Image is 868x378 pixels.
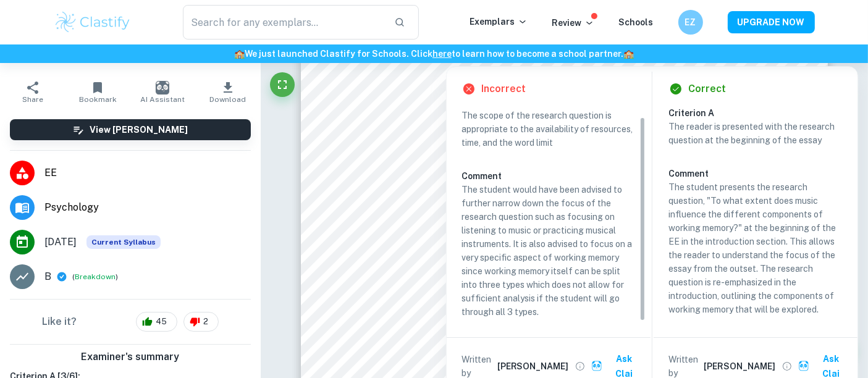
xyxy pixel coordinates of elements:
[10,119,251,140] button: View [PERSON_NAME]
[470,15,528,28] p: Exemplars
[42,314,77,329] h6: Like it?
[432,49,452,59] a: here
[22,95,43,104] span: Share
[196,316,215,328] span: 2
[149,316,174,328] span: 45
[461,169,636,183] h6: Comment
[552,16,594,30] p: Review
[668,120,843,147] p: The reader is presented with the research question at the beginning of the essay
[728,11,815,33] button: UPGRADE NOW
[591,360,603,372] img: clai.svg
[140,95,185,104] span: AI Assistant
[65,75,130,109] button: Bookmark
[704,359,776,373] h6: [PERSON_NAME]
[683,15,697,29] h6: EZ
[571,358,589,375] button: View full profile
[72,271,118,283] span: ( )
[130,75,195,109] button: AI Assistant
[778,358,796,375] button: View full profile
[86,235,161,249] span: Current Syllabus
[668,180,843,316] p: The student presents the research question, "To what extent does music influence the different co...
[497,359,569,373] h6: [PERSON_NAME]
[44,235,77,250] span: [DATE]
[44,200,251,215] span: Psychology
[678,10,703,35] button: EZ
[75,271,116,282] button: Breakdown
[5,350,256,364] h6: Examiner's summary
[90,123,188,136] h6: View [PERSON_NAME]
[44,166,251,180] span: EE
[270,72,295,97] button: Fullscreen
[136,312,177,332] div: 45
[156,81,169,94] img: AI Assistant
[623,49,634,59] span: 🏫
[79,95,117,104] span: Bookmark
[481,82,526,96] h6: Incorrect
[798,360,810,372] img: clai.svg
[668,167,843,180] h6: Comment
[619,17,654,27] a: Schools
[461,109,636,149] p: The scope of the research question is appropriate to the availability of resources, time, and the...
[54,10,132,35] img: Clastify logo
[86,235,161,249] div: This exemplar is based on the current syllabus. Feel free to refer to it for inspiration/ideas wh...
[209,95,246,104] span: Download
[461,183,636,319] p: The student would have been advised to further narrow down the focus of the research question suc...
[183,312,219,332] div: 2
[2,47,866,61] h6: We just launched Clastify for Schools. Click to learn how to become a school partner.
[183,5,385,40] input: Search for any exemplars...
[234,49,245,59] span: 🏫
[195,75,260,109] button: Download
[44,269,51,284] p: B
[668,106,853,120] h6: Criterion A
[688,82,726,96] h6: Correct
